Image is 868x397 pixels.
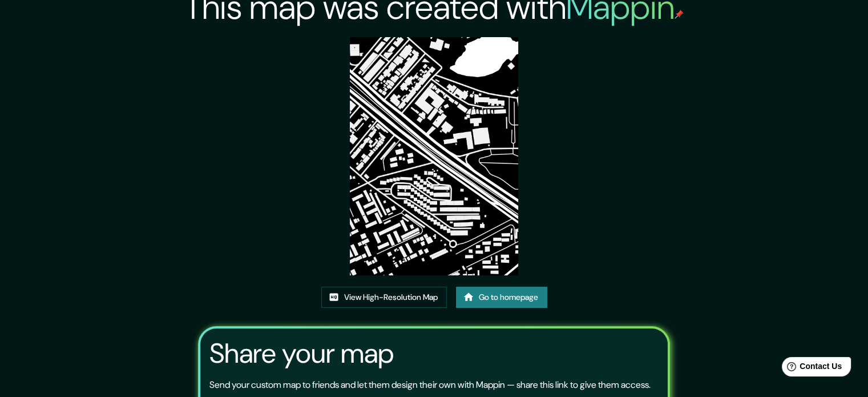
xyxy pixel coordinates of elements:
[209,378,651,392] p: Send your custom map to friends and let them design their own with Mappin — share this link to gi...
[675,10,684,19] img: mappin-pin
[456,287,547,308] a: Go to homepage
[350,37,518,275] img: created-map
[766,352,855,384] iframe: Help widget launcher
[321,287,447,308] a: View High-Resolution Map
[209,338,394,370] h3: Share your map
